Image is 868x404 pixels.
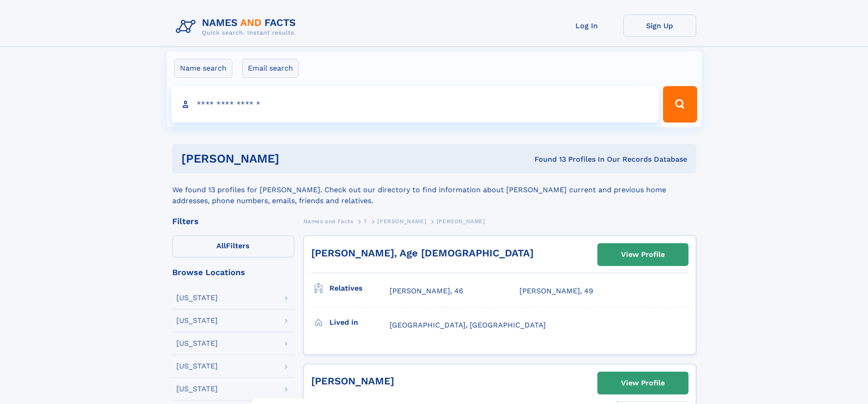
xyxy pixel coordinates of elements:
a: View Profile [598,372,688,394]
div: We found 13 profiles for [PERSON_NAME]. Check out our directory to find information about [PERSON... [172,174,696,206]
a: Sign Up [623,15,696,37]
div: View Profile [621,244,665,265]
input: search input [171,86,659,123]
div: [US_STATE] [176,363,218,370]
div: Filters [172,217,294,225]
div: [US_STATE] [176,294,218,302]
label: Name search [174,59,232,78]
a: Names and Facts [303,215,354,227]
a: [PERSON_NAME], 46 [390,286,463,296]
div: View Profile [621,373,665,394]
span: T [364,218,367,225]
img: Logo Names and Facts [172,15,303,39]
span: [PERSON_NAME] [437,218,485,225]
a: Log In [550,15,623,37]
h1: [PERSON_NAME] [181,153,407,164]
div: [US_STATE] [176,385,218,393]
a: View Profile [598,244,688,266]
a: [PERSON_NAME] [311,375,394,387]
a: [PERSON_NAME] [377,215,426,227]
span: All [216,241,226,250]
label: Email search [242,59,299,78]
span: [GEOGRAPHIC_DATA], [GEOGRAPHIC_DATA] [390,321,546,329]
h3: Lived in [329,315,390,330]
h3: Relatives [329,281,390,296]
a: [PERSON_NAME], 49 [519,286,593,296]
button: Search Button [663,86,697,123]
div: Found 13 Profiles In Our Records Database [407,154,687,164]
div: [US_STATE] [176,340,218,347]
div: Browse Locations [172,268,294,276]
div: [US_STATE] [176,317,218,324]
a: T [364,215,367,227]
a: [PERSON_NAME], Age [DEMOGRAPHIC_DATA] [311,247,534,259]
span: [PERSON_NAME] [377,218,426,225]
label: Filters [172,235,294,257]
